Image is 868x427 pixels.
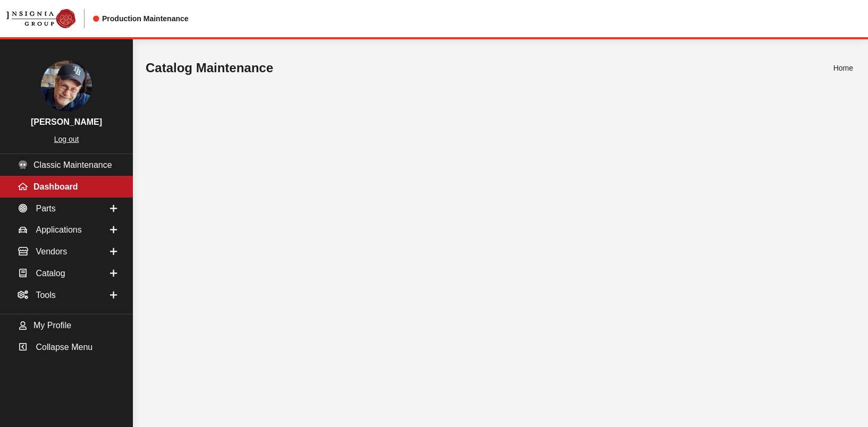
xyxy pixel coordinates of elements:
[36,269,65,278] span: Catalog
[36,290,55,299] span: Tools
[833,63,853,74] li: Home
[6,9,93,29] a: Insignia Group logo
[146,58,833,78] h1: Catalog Maintenance
[6,9,75,28] img: Catalog Maintenance
[33,160,112,169] span: Classic Maintenance
[93,13,189,24] div: Production Maintenance
[36,225,81,234] span: Applications
[33,321,71,330] span: My Profile
[54,135,79,143] a: Log out
[36,203,55,212] span: Parts
[41,61,92,112] img: Ray Goodwin
[11,116,122,129] h3: [PERSON_NAME]
[33,182,78,191] span: Dashboard
[36,247,67,256] span: Vendors
[36,343,92,352] span: Collapse Menu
